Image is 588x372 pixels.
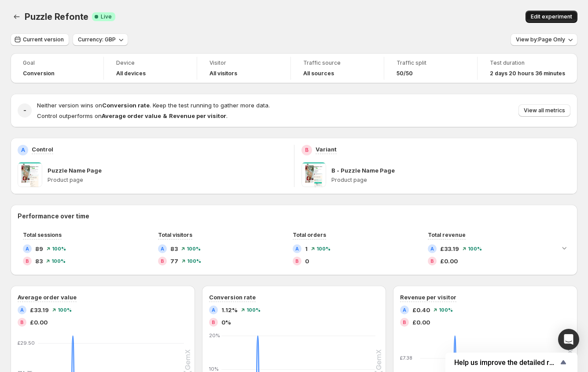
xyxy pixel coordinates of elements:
span: Help us improve the detailed report for A/B campaigns [454,358,558,367]
h2: A [26,246,29,251]
button: Expand chart [558,242,570,254]
span: 83 [35,257,43,265]
h3: Average order value [18,293,77,302]
span: Current version [23,36,64,43]
p: B - Puzzle Name Page [331,166,395,175]
span: 100 % [52,246,66,251]
span: Total revenue [428,232,466,238]
span: 77 [170,257,178,265]
p: Variant [316,145,337,154]
span: View all metrics [524,107,565,114]
span: £0.00 [30,318,48,327]
span: 100 % [187,246,201,251]
span: 0 [305,257,309,265]
button: Currency: GBP [73,33,128,46]
span: 1 [305,244,308,253]
span: Device [116,59,184,66]
h4: All sources [303,70,334,77]
h2: A [20,307,24,313]
p: Product page [48,177,287,184]
a: GoalConversion [23,59,91,78]
span: Conversion [23,70,55,77]
span: £0.00 [412,318,430,327]
p: Product page [331,177,571,184]
button: Current version [11,33,69,46]
span: Traffic split [397,59,465,66]
strong: & [163,112,167,119]
h2: B [305,147,309,154]
text: £7.38 [400,355,412,361]
strong: Revenue per visitor [169,112,226,119]
span: Visitor [209,59,278,66]
h2: B [403,320,406,325]
span: Total orders [293,232,326,238]
h2: A [430,246,434,251]
span: £33.19 [30,306,49,314]
h2: B [295,258,299,264]
h2: A [161,246,164,251]
img: Puzzle Name Page [18,162,42,187]
p: Control [32,145,53,154]
span: Puzzle Refonte [25,11,88,22]
div: Open Intercom Messenger [558,329,579,350]
h2: - [23,106,26,115]
span: 1.12% [221,306,238,314]
span: Neither version wins on . Keep the test running to gather more data. [37,102,270,109]
span: 100 % [58,307,72,313]
span: 83 [170,244,178,253]
h3: Revenue per visitor [400,293,456,302]
strong: Average order value [102,112,161,119]
h2: A [21,147,25,154]
span: £33.19 [440,244,459,253]
button: View all metrics [518,104,570,117]
a: Test duration2 days 20 hours 36 minutes [490,59,565,78]
h3: Conversion rate [209,293,256,302]
span: 100 % [246,307,261,313]
span: 100 % [439,307,453,313]
button: View by:Page Only [511,33,577,46]
h4: All devices [116,70,146,77]
p: Puzzle Name Page [48,166,102,175]
img: B - Puzzle Name Page [301,162,326,187]
text: 20% [209,332,220,339]
span: 100 % [187,258,201,264]
button: Back [11,11,23,23]
a: Traffic split50/50 [397,59,465,78]
span: 100 % [468,246,482,251]
span: £0.40 [412,306,430,314]
span: 100 % [51,258,66,264]
a: Traffic sourceAll sources [303,59,371,78]
h2: B [212,320,215,325]
strong: Conversion rate [102,102,150,109]
h2: Performance over time [18,212,570,221]
span: Currency: GBP [78,36,116,43]
button: Show survey - Help us improve the detailed report for A/B campaigns [454,357,569,368]
span: View by: Page Only [516,36,565,43]
span: 100 % [316,246,331,251]
span: Edit experiment [531,13,572,20]
span: £0.00 [440,257,458,265]
h2: A [403,307,406,313]
span: Control outperforms on . [37,112,228,119]
h2: B [26,258,29,264]
span: Test duration [490,59,565,66]
span: Live [101,13,112,20]
span: 50/50 [397,70,413,77]
span: 2 days 20 hours 36 minutes [490,70,565,77]
h2: A [212,307,215,313]
span: Traffic source [303,59,371,66]
span: 89 [35,244,43,253]
span: 0% [221,318,231,327]
a: DeviceAll devices [116,59,184,78]
h2: B [20,320,24,325]
span: Total visitors [158,232,192,238]
span: Goal [23,59,91,66]
h4: All visitors [209,70,237,77]
span: Total sessions [23,232,62,238]
button: Edit experiment [526,11,577,23]
h2: B [161,258,164,264]
text: £29.50 [18,340,35,346]
h2: B [430,258,434,264]
a: VisitorAll visitors [209,59,278,78]
h2: A [295,246,299,251]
